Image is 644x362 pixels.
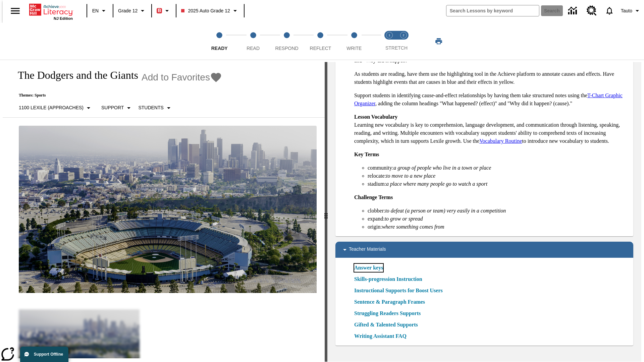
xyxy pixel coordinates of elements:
a: Struggling Readers Supports [354,309,425,317]
a: Answer keys, Will open in new browser window or tab [354,264,383,272]
span: Grade 12 [118,7,138,14]
button: Grade: Grade 12, Select a grade [115,5,149,17]
em: where something comes from [382,224,444,230]
img: Dodgers stadium. [19,126,317,293]
button: Open side menu [5,1,25,21]
button: Scaffolds, Support [99,102,136,114]
button: Write step 5 of 5 [335,23,374,60]
span: Ready [211,46,228,51]
button: Add to Favorites - The Dodgers and the Giants [142,71,222,83]
a: Data Center [564,2,583,20]
button: Respond step 3 of 5 [267,23,306,60]
strong: Key Terms [354,152,379,157]
span: Add to Favorites [142,72,210,83]
button: Print [428,35,449,47]
em: people who live in a town or place [417,165,491,171]
button: Stretch Read step 1 of 2 [380,23,399,60]
span: NJ Edition [54,16,73,20]
span: B [158,6,161,15]
input: search field [446,5,539,16]
li: clobber: [368,207,628,215]
button: Select Lexile, 1100 Lexile (Approaches) [16,102,95,114]
em: a group of [393,165,416,171]
a: T-Chart Graphic Organizer [354,93,623,106]
button: Stretch Respond step 2 of 2 [394,23,413,60]
strong: Lesson Vocabulary [354,114,397,120]
a: Writing Assistant FAQ [354,332,411,340]
button: Read step 2 of 5 [233,23,272,60]
em: to defeat (a person or team) very easily in a competition [385,208,506,214]
a: Skills-progression Instruction, Will open in new browser window or tab [354,275,422,283]
div: Press Enter or Spacebar and then press right and left arrow keys to move the slider [325,62,327,362]
div: Home [29,2,73,20]
em: to move to a new place [386,173,435,179]
button: Reflect step 4 of 5 [301,23,340,60]
p: Learning new vocabulary is key to comprehension, language development, and communication through ... [354,113,628,145]
span: STRETCH [385,45,408,51]
button: Ready step 1 of 5 [200,23,239,60]
div: Teacher Materials [335,242,633,258]
button: Select Student [136,102,175,114]
a: Sentence & Paragraph Frames, Will open in new browser window or tab [354,298,425,306]
div: activity [327,62,641,362]
h1: The Dodgers and the Giants [11,69,138,81]
button: Boost Class color is red. Change class color [154,5,174,17]
strong: Challenge Terms [354,194,393,200]
span: Reflect [310,46,331,51]
li: expand: [368,215,628,223]
p: Themes: Sports [11,93,222,98]
div: reading [3,62,325,358]
span: 2025 Auto Grade 12 [181,7,230,14]
p: Teacher Materials [349,246,386,254]
span: Respond [275,46,298,51]
a: Instructional Supports for Boost Users, Will open in new browser window or tab [354,287,443,295]
a: Gifted & Talented Supports [354,321,422,329]
button: Profile/Settings [618,5,644,17]
p: As students are reading, have them use the highlighting tool in the Achieve platform to annotate ... [354,70,628,86]
text: 2 [402,34,404,37]
button: Class: 2025 Auto Grade 12, Select your class [178,5,241,17]
p: Support students in identifying cause-and-effect relationships by having them take structured not... [354,92,628,108]
a: Resource Center, Will open in new tab [583,2,601,20]
button: Language: EN, Select a language [89,5,111,17]
span: Write [346,46,362,51]
li: community: [368,164,628,172]
em: to grow or spread [385,216,423,222]
li: stadium: [368,180,628,188]
span: Tauto [621,7,632,14]
span: EN [92,7,99,14]
a: Vocabulary Routine [479,138,522,144]
a: Notifications [601,2,618,19]
span: Read [247,46,260,51]
p: Students [138,104,163,111]
span: Support Offline [34,352,63,357]
li: origin: [368,223,628,231]
p: Support [101,104,124,111]
p: 1100 Lexile (Approaches) [19,104,84,111]
text: 1 [388,34,390,37]
em: a place where many people go to watch a sport [386,181,487,187]
button: Support Offline [20,347,68,362]
li: relocate: [368,172,628,180]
